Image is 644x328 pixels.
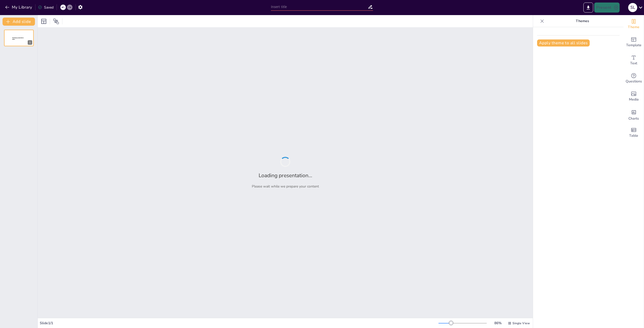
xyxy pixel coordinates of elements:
button: Add slide [3,18,35,26]
span: Questions [626,79,642,84]
div: Add charts and graphs [624,106,644,124]
span: Media [629,97,639,102]
div: Add a table [624,124,644,142]
div: Change the overall theme [624,15,644,33]
span: Single View [512,321,530,325]
div: Saved [38,5,54,10]
span: Theme [628,24,639,30]
input: Insert title [271,3,368,11]
div: Add ready made slides [624,33,644,51]
div: S L [628,3,637,12]
h2: Loading presentation... [259,172,312,179]
span: Sendsteps presentation editor [12,37,24,40]
div: 86 % [492,321,504,325]
span: Table [629,133,638,138]
button: My Library [4,3,34,11]
div: Add text boxes [624,51,644,69]
span: Template [626,42,641,48]
span: Text [630,61,637,66]
span: Position [53,18,59,24]
button: Present [594,3,619,13]
button: S L [628,3,637,13]
div: Get real-time input from your audience [624,69,644,87]
div: Sendsteps presentation editor1 [4,30,34,46]
div: 1 [28,40,32,45]
button: Apply theme to all slides [537,39,590,46]
p: Please wait while we prepare your content [252,184,319,189]
p: Themes [546,15,619,27]
button: Export to PowerPoint [583,3,593,13]
div: Layout [40,17,48,25]
div: Add images, graphics, shapes or video [624,87,644,106]
span: Charts [628,116,639,121]
div: Slide 1 / 1 [40,321,438,325]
